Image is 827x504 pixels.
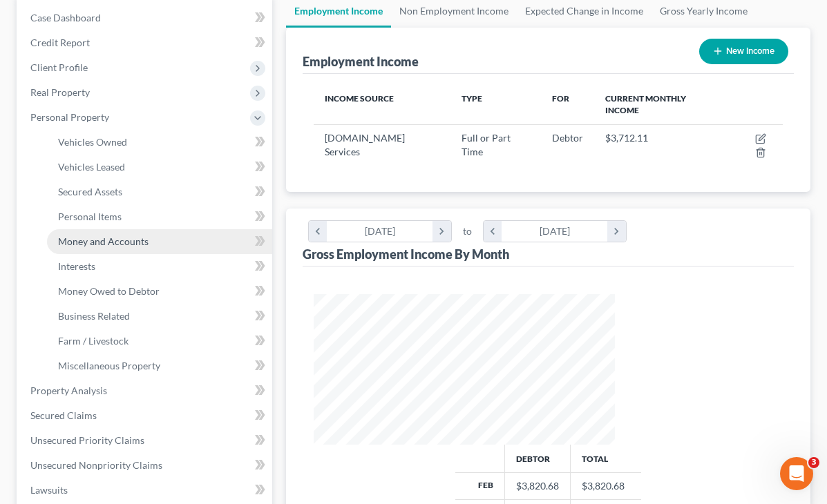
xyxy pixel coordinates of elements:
[571,473,641,499] td: $3,820.68
[47,329,272,353] a: Farm / Livestock
[19,378,272,403] a: Property Analysis
[47,353,272,378] a: Miscellaneous Property
[30,111,109,123] span: Personal Property
[505,445,571,472] th: Debtor
[303,53,419,70] div: Employment Income
[484,221,502,242] i: chevron_left
[780,457,813,490] iframe: Intercom live chat
[552,132,583,144] span: Debtor
[19,403,272,428] a: Secured Claims
[58,260,95,272] span: Interests
[516,479,559,493] div: $3,820.68
[502,221,607,242] div: [DATE]
[30,409,97,421] span: Secured Claims
[607,221,626,242] i: chevron_right
[47,254,272,279] a: Interests
[19,6,272,30] a: Case Dashboard
[552,93,569,104] span: For
[605,132,648,144] span: $3,712.11
[58,335,129,347] span: Farm / Livestock
[808,457,819,468] span: 3
[30,12,101,23] span: Case Dashboard
[605,93,686,115] span: Current Monthly Income
[58,186,122,197] span: Secured Assets
[432,221,451,242] i: chevron_right
[58,136,127,148] span: Vehicles Owned
[19,30,272,55] a: Credit Report
[19,478,272,503] a: Lawsuits
[699,39,788,64] button: New Income
[58,360,160,371] span: Miscellaneous Property
[58,235,149,247] span: Money and Accounts
[30,484,68,496] span: Lawsuits
[47,130,272,155] a: Vehicles Owned
[30,385,107,396] span: Property Analysis
[19,428,272,453] a: Unsecured Priority Claims
[47,180,272,204] a: Secured Assets
[30,459,162,471] span: Unsecured Nonpriority Claims
[58,310,130,322] span: Business Related
[463,224,472,238] span: to
[325,132,405,157] span: [DOMAIN_NAME] Services
[462,132,511,157] span: Full or Part Time
[58,285,160,297] span: Money Owed to Debtor
[58,211,122,222] span: Personal Items
[309,221,327,242] i: chevron_left
[455,473,505,499] th: Feb
[47,229,272,254] a: Money and Accounts
[47,204,272,229] a: Personal Items
[30,86,90,98] span: Real Property
[30,61,88,73] span: Client Profile
[19,453,272,478] a: Unsecured Nonpriority Claims
[47,155,272,180] a: Vehicles Leased
[47,279,272,304] a: Money Owed to Debtor
[30,37,90,48] span: Credit Report
[462,93,482,104] span: Type
[571,445,641,472] th: Total
[325,93,394,104] span: Income Source
[47,304,272,329] a: Business Related
[327,221,432,242] div: [DATE]
[30,434,144,446] span: Unsecured Priority Claims
[303,246,509,262] div: Gross Employment Income By Month
[58,161,125,173] span: Vehicles Leased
